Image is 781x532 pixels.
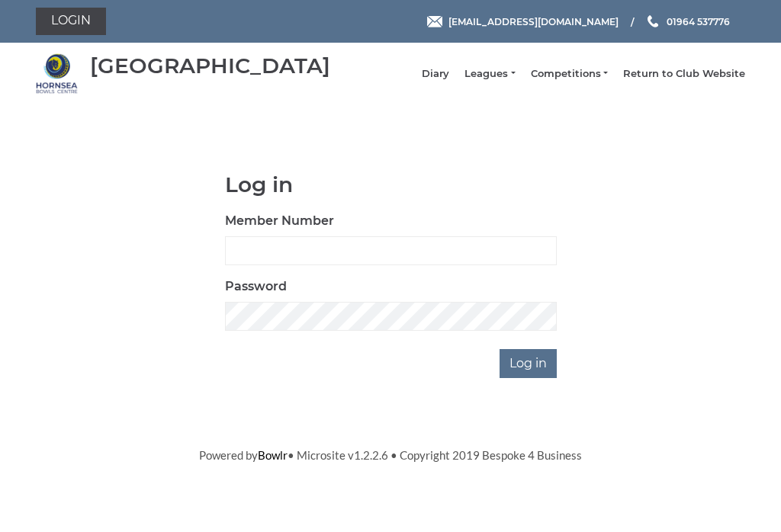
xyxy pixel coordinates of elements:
[422,67,449,81] a: Diary
[448,15,619,27] span: [EMAIL_ADDRESS][DOMAIN_NAME]
[531,67,608,81] a: Competitions
[36,8,106,35] a: Login
[645,14,730,29] a: Phone us 01964 537776
[90,54,330,78] div: [GEOGRAPHIC_DATA]
[225,173,557,197] h1: Log in
[623,67,745,81] a: Return to Club Website
[427,16,442,27] img: Email
[258,448,288,462] a: Bowlr
[427,14,619,29] a: Email [EMAIL_ADDRESS][DOMAIN_NAME]
[500,349,557,378] input: Log in
[36,53,78,95] img: Hornsea Bowls Centre
[667,15,730,27] span: 01964 537776
[225,277,287,296] label: Password
[225,212,334,230] label: Member Number
[464,67,515,81] a: Leagues
[648,15,658,27] img: Phone us
[199,448,582,462] span: Powered by • Microsite v1.2.2.6 • Copyright 2019 Bespoke 4 Business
